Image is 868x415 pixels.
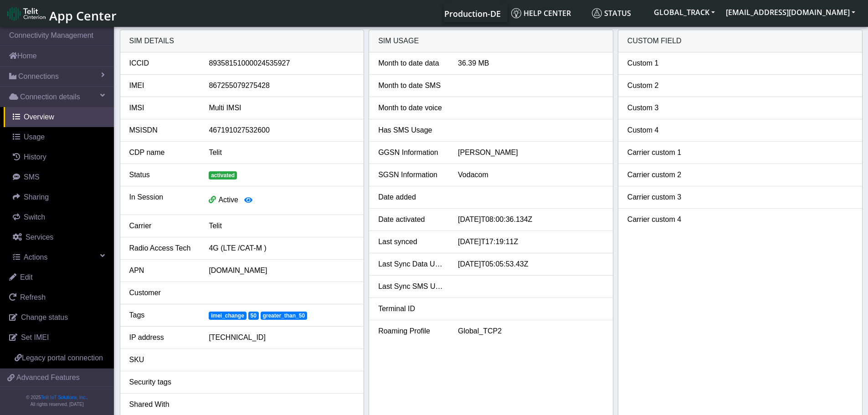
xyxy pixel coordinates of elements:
[123,354,202,365] div: SKU
[508,4,588,22] a: Help center
[369,30,613,52] div: SIM usage
[24,193,49,201] span: Sharing
[4,207,114,227] a: Switch
[621,147,700,158] div: Carrier custom 1
[123,399,202,410] div: Shared With
[248,312,259,320] span: 50
[202,102,361,113] div: Multi IMSI
[120,30,364,52] div: SIM details
[444,4,500,22] a: Your current platform instance
[123,58,202,69] div: ICCID
[21,333,49,341] span: Set IMEI
[621,80,700,91] div: Custom 2
[592,8,631,18] span: Status
[123,287,202,298] div: Customer
[4,127,114,147] a: Usage
[511,8,571,18] span: Help center
[371,326,451,337] div: Roaming Profile
[371,147,451,158] div: GGSN Information
[371,58,451,69] div: Month to date data
[202,243,361,254] div: 4G (LTE /CAT-M )
[4,147,114,167] a: History
[123,192,202,209] div: In Session
[123,243,202,254] div: Radio Access Tech
[202,265,361,276] div: [DOMAIN_NAME]
[24,253,47,261] span: Actions
[123,332,202,343] div: IP address
[7,4,115,23] a: App Center
[7,6,46,21] img: logo-telit-cinterion-gw-new.png
[20,273,33,281] span: Edit
[371,214,451,225] div: Date activated
[451,58,611,69] div: 36.39 MB
[371,102,451,113] div: Month to date voice
[41,395,87,400] a: Telit IoT Solutions, Inc.
[511,8,521,18] img: knowledge.svg
[451,236,611,247] div: [DATE]T17:19:11Z
[202,332,361,343] div: [TECHNICAL_ID]
[451,259,611,270] div: [DATE]T05:05:53.43Z
[621,58,700,69] div: Custom 1
[588,4,648,22] a: Status
[209,171,237,179] span: activated
[371,236,451,247] div: Last synced
[621,125,700,136] div: Custom 4
[49,7,117,24] span: App Center
[4,167,114,187] a: SMS
[24,173,40,181] span: SMS
[202,147,361,158] div: Telit
[4,107,114,127] a: Overview
[720,4,861,20] button: [EMAIL_ADDRESS][DOMAIN_NAME]
[20,293,46,301] span: Refresh
[444,8,501,19] span: Production-DE
[621,192,700,203] div: Carrier custom 3
[123,265,202,276] div: APN
[648,4,720,20] button: GLOBAL_TRACK
[123,125,202,136] div: MSISDN
[592,8,602,18] img: status.svg
[24,153,46,161] span: History
[451,326,611,337] div: Global_TCP2
[238,192,258,209] button: View session details
[26,233,53,241] span: Services
[621,214,700,225] div: Carrier custom 4
[22,354,103,362] span: Legacy portal connection
[20,92,80,102] span: Connection details
[451,169,611,180] div: Vodacom
[202,220,361,231] div: Telit
[371,169,451,180] div: SGSN Information
[261,312,307,320] span: greater_than_50
[24,213,45,221] span: Switch
[371,80,451,91] div: Month to date SMS
[621,169,700,180] div: Carrier custom 2
[123,169,202,180] div: Status
[371,281,451,292] div: Last Sync SMS Usage
[24,133,45,141] span: Usage
[371,125,451,136] div: Has SMS Usage
[202,80,361,91] div: 867255079275428
[209,312,246,320] span: imei_change
[18,71,59,82] span: Connections
[123,220,202,231] div: Carrier
[123,80,202,91] div: IMEI
[621,102,700,113] div: Custom 3
[371,192,451,203] div: Date added
[16,372,80,383] span: Advanced Features
[618,30,862,52] div: Custom field
[4,187,114,207] a: Sharing
[451,147,611,158] div: [PERSON_NAME]
[218,196,238,204] span: Active
[123,102,202,113] div: IMSI
[21,313,68,321] span: Change status
[4,227,114,247] a: Services
[202,125,361,136] div: 467191027532600
[371,259,451,270] div: Last Sync Data Usage
[4,247,114,267] a: Actions
[123,310,202,321] div: Tags
[202,58,361,69] div: 89358151000024535927
[123,377,202,388] div: Security tags
[123,147,202,158] div: CDP name
[451,214,611,225] div: [DATE]T08:00:36.134Z
[371,303,451,314] div: Terminal ID
[24,113,54,121] span: Overview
